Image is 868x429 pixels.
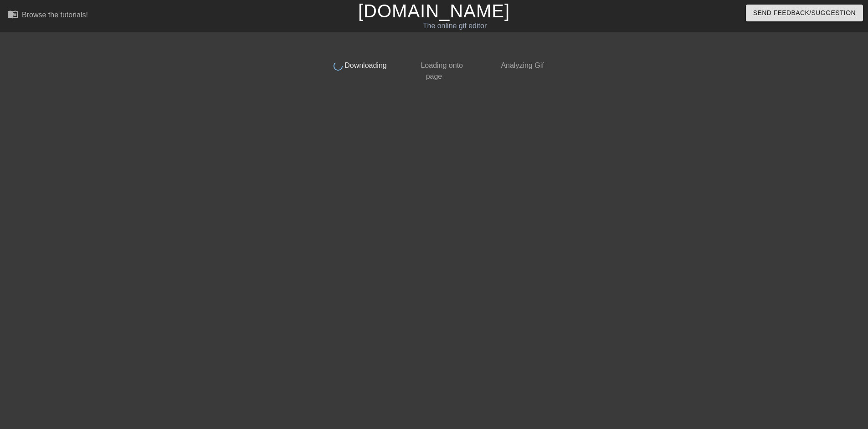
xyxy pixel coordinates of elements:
span: Send Feedback/Suggestion [753,7,856,19]
a: [DOMAIN_NAME] [358,1,510,21]
div: Browse the tutorials! [22,11,88,19]
button: Send Feedback/Suggestion [746,5,863,21]
span: Loading onto page [419,61,463,80]
span: Analyzing Gif [499,61,544,69]
div: The online gif editor [294,20,616,31]
span: menu_book [7,9,18,20]
a: Browse the tutorials! [7,9,88,23]
span: Downloading [343,61,387,69]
